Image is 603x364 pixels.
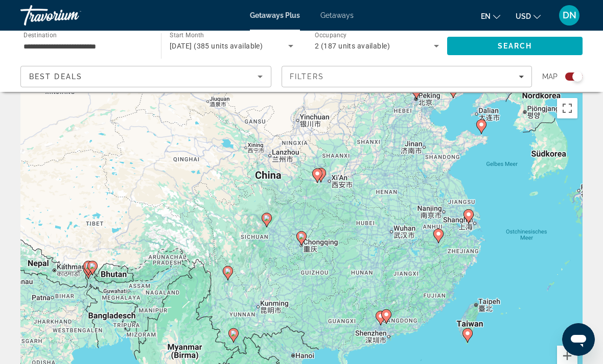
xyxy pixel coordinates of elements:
span: Map [542,69,558,84]
span: USD [516,12,531,20]
span: Destination [24,31,57,38]
mat-select: Sort by [29,70,263,83]
button: Filters [282,66,532,87]
span: [DATE] (385 units available) [170,42,263,50]
button: Vollbildansicht ein/aus [557,98,577,118]
a: Travorium [20,2,123,29]
button: User Menu [556,5,583,26]
button: Search [447,37,583,55]
iframe: Schaltfläche zum Öffnen des Messaging-Fensters [562,323,595,356]
button: Change currency [516,9,541,23]
span: Filters [290,72,324,81]
span: Best Deals [29,72,82,81]
span: 2 (187 units available) [315,42,390,50]
span: DN [563,10,576,20]
span: Search [498,42,532,50]
span: Occupancy [315,32,347,39]
span: en [481,12,491,20]
span: Start Month [170,32,204,39]
button: Change language [481,9,500,23]
input: Select destination [24,40,148,53]
a: Getaways Plus [250,11,300,19]
a: Getaways [320,11,354,19]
